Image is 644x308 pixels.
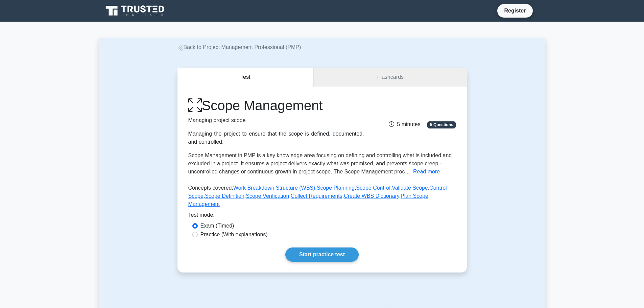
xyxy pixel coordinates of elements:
[246,193,289,199] a: Scope Verification
[233,185,315,191] a: Work Breakdown Structure (WBS)
[188,152,452,174] span: Scope Management in PMP is a key knowledge area focusing on defining and controlling what is incl...
[200,222,234,230] label: Exam (Timed)
[344,193,399,199] a: Create WBS Dictionary
[392,185,428,191] a: Validate Scope
[188,116,364,124] p: Managing project scope
[205,193,244,199] a: Scope Definition
[291,193,342,199] a: Collect Requirements
[188,193,428,207] a: Plan Scope Management
[188,211,456,222] div: Test mode:
[188,130,364,146] div: Managing the project to ensure that the scope is defined, documented, and controlled.
[356,185,390,191] a: Scope Control
[177,44,301,50] a: Back to Project Management Professional (PMP)
[285,247,359,262] a: Start practice test
[427,121,456,128] span: 5 Questions
[317,185,355,191] a: Scope Planning
[200,231,268,239] label: Practice (With explanations)
[413,168,440,176] button: Read more
[314,68,467,87] a: Flashcards
[389,121,420,127] span: 5 minutes
[188,97,364,114] h1: Scope Management
[177,68,314,87] button: Test
[500,6,530,15] a: Register
[188,184,456,211] p: Concepts covered: , , , , , , , , ,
